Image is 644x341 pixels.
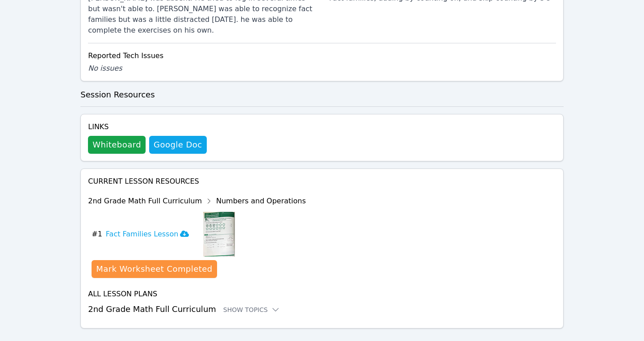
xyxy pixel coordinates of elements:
[88,176,556,187] h4: Current Lesson Resources
[88,64,122,72] span: No issues
[106,229,189,240] h3: Fact Families Lesson
[88,122,206,132] h4: Links
[80,88,564,101] h3: Session Resources
[88,289,556,299] h4: All Lesson Plans
[88,136,146,154] button: Whiteboard
[92,229,102,240] span: # 1
[88,51,556,61] div: Reported Tech Issues
[92,212,196,257] button: #1Fact Families Lesson
[223,305,280,314] button: Show Topics
[203,212,235,257] img: Fact Families Lesson
[96,263,212,275] div: Mark Worksheet Completed
[92,260,217,278] button: Mark Worksheet Completed
[88,194,306,208] div: 2nd Grade Math Full Curriculum Numbers and Operations
[149,136,206,154] a: Google Doc
[88,303,556,316] h3: 2nd Grade Math Full Curriculum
